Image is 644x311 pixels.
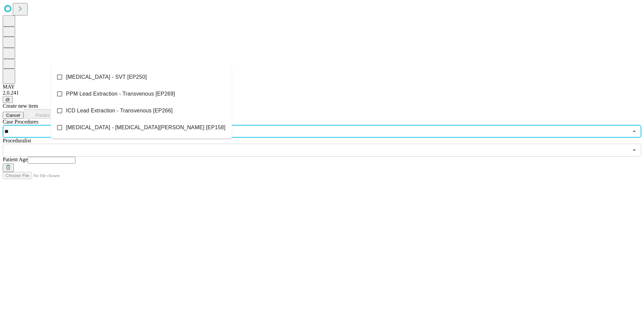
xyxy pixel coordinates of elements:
span: Patient Age [3,157,28,162]
span: Create new item [3,103,38,109]
span: @ [5,97,10,102]
span: [MEDICAL_DATA] - SVT [EP250] [66,73,147,81]
button: Close [630,127,639,136]
div: MAY [3,84,641,90]
button: Cancel [3,112,24,119]
button: Open [630,145,639,155]
span: Predict [35,113,49,118]
div: 2.0.241 [3,90,641,96]
span: Proceduralist [3,138,31,143]
span: Scheduled Procedure [3,119,38,125]
span: PPM Lead Extraction - Transvenous [EP269] [66,90,175,98]
button: Predict [24,109,55,119]
button: @ [3,96,13,103]
span: ICD Lead Extraction - Transvenous [EP266] [66,107,173,115]
span: [MEDICAL_DATA] - [MEDICAL_DATA][PERSON_NAME] [EP158] [66,124,225,132]
span: Cancel [6,113,20,118]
